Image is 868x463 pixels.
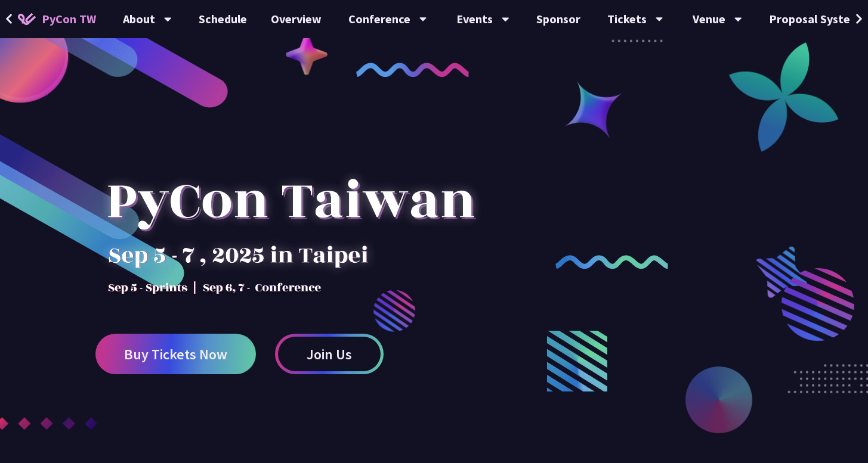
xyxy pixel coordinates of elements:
img: curly-1.ebdbada.png [356,63,469,77]
span: Join Us [307,347,352,362]
a: Buy Tickets Now [95,334,256,374]
a: Join Us [275,334,384,374]
img: curly-2.e802c9f.png [555,255,668,269]
span: PyCon TW [42,10,96,28]
img: Home icon of PyCon TW 2025 [18,13,36,25]
span: Buy Tickets Now [124,347,227,362]
a: PyCon TW [6,4,108,34]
